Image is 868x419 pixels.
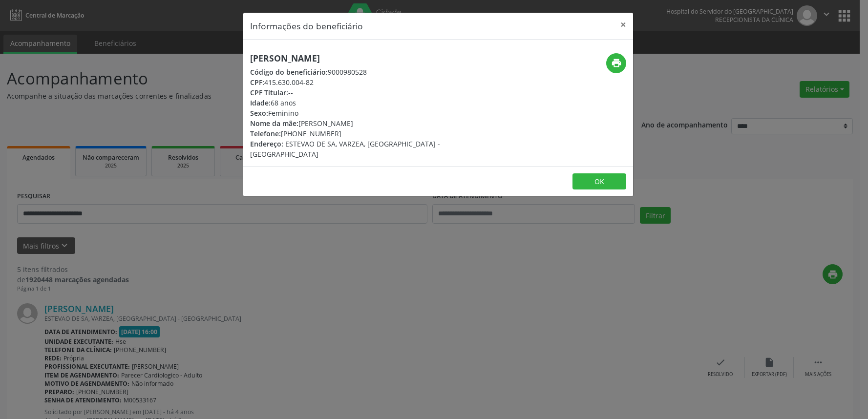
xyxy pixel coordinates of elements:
[250,88,288,97] span: CPF Titular:
[250,118,496,128] div: [PERSON_NAME]
[250,67,328,77] span: Código do beneficiário:
[611,58,622,68] i: print
[250,119,298,128] span: Nome da mãe:
[250,20,363,32] h5: Informações do beneficiário
[614,13,633,37] button: Close
[250,53,496,63] h5: [PERSON_NAME]
[250,139,440,159] span: ESTEVAO DE SA, VARZEA, [GEOGRAPHIC_DATA] - [GEOGRAPHIC_DATA]
[250,98,271,107] span: Idade:
[250,98,496,108] div: 68 anos
[250,77,496,87] div: 415.630.004-82
[250,139,283,148] span: Endereço:
[606,53,626,73] button: print
[250,87,496,98] div: --
[572,173,626,190] button: OK
[250,78,264,87] span: CPF:
[250,108,496,118] div: Feminino
[250,67,496,77] div: 9000980528
[250,108,268,118] span: Sexo:
[250,129,281,138] span: Telefone:
[250,128,496,139] div: [PHONE_NUMBER]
